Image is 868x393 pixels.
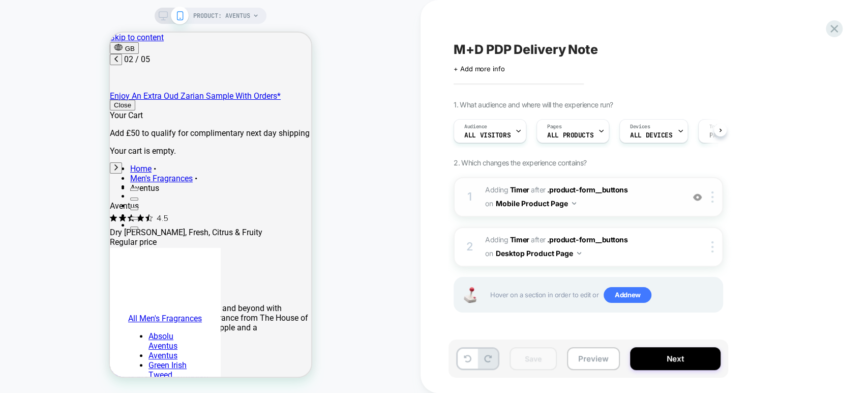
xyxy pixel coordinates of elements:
[20,184,28,187] button: Slide 4 of 5
[547,235,628,244] span: .product-form__buttons
[604,287,651,303] span: Add new
[454,65,504,73] span: + Add more info
[20,175,28,178] button: Slide 3 of 5
[630,132,672,139] span: ALL DEVICES
[567,347,620,370] button: Preview
[577,252,581,255] img: down arrow
[485,185,529,194] span: Adding
[20,155,28,158] button: Slide 1 of 5
[711,241,713,252] img: close
[547,132,593,139] span: ALL PRODUCTS
[531,235,546,244] span: AFTER
[485,235,529,244] span: Adding
[496,246,581,261] button: Desktop Product Page
[18,281,92,291] a: All Men's Fragrances
[510,185,529,194] b: Timer
[547,185,628,194] span: .product-form__buttons
[20,165,28,168] button: Slide 2 of 5
[496,196,576,211] button: Mobile Product Page
[531,185,546,194] span: AFTER
[20,194,28,197] button: Slide 5 of 5
[630,123,650,130] span: Devices
[39,318,68,328] a: Aventus
[510,347,557,370] button: Save
[454,100,613,109] span: 1. What audience and where will the experience run?
[572,202,576,205] img: down arrow
[485,247,493,260] span: on
[465,237,475,257] div: 2
[693,193,702,202] img: crossed eye
[709,132,743,139] span: Page Load
[39,299,68,318] a: Absolu Aventus
[485,197,493,210] span: on
[465,187,475,207] div: 1
[454,158,586,167] span: 2. Which changes the experience contains?
[630,347,721,370] button: Next
[464,123,487,130] span: Audience
[460,287,480,303] img: Joystick
[39,328,77,347] a: Green Irish Tweed
[464,132,511,139] span: All Visitors
[711,191,713,203] img: close
[490,287,717,303] span: Hover on a section in order to edit or
[510,235,529,244] b: Timer
[709,123,729,130] span: Trigger
[15,12,25,20] span: GB
[547,123,561,130] span: Pages
[193,8,250,24] span: PRODUCT: Aventus
[454,42,598,57] span: M+D PDP Delivery Note
[14,22,40,32] span: 02 / 05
